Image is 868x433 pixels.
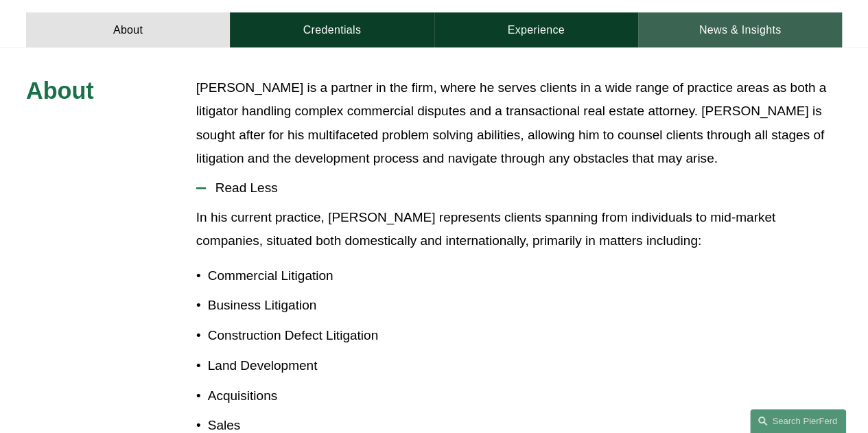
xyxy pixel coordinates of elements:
button: Read Less [196,170,842,206]
a: About [26,12,230,47]
span: About [26,78,94,104]
p: Construction Defect Litigation [208,324,842,347]
a: Search this site [750,409,846,433]
p: Business Litigation [208,294,842,317]
p: Land Development [208,354,842,377]
p: In his current practice, [PERSON_NAME] represents clients spanning from individuals to mid-market... [196,206,842,253]
span: Read Less [206,180,842,196]
a: News & Insights [638,12,842,47]
a: Credentials [230,12,434,47]
p: Commercial Litigation [208,264,842,288]
p: [PERSON_NAME] is a partner in the firm, where he serves clients in a wide range of practice areas... [196,76,842,170]
a: Experience [434,12,638,47]
p: Acquisitions [208,384,842,408]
